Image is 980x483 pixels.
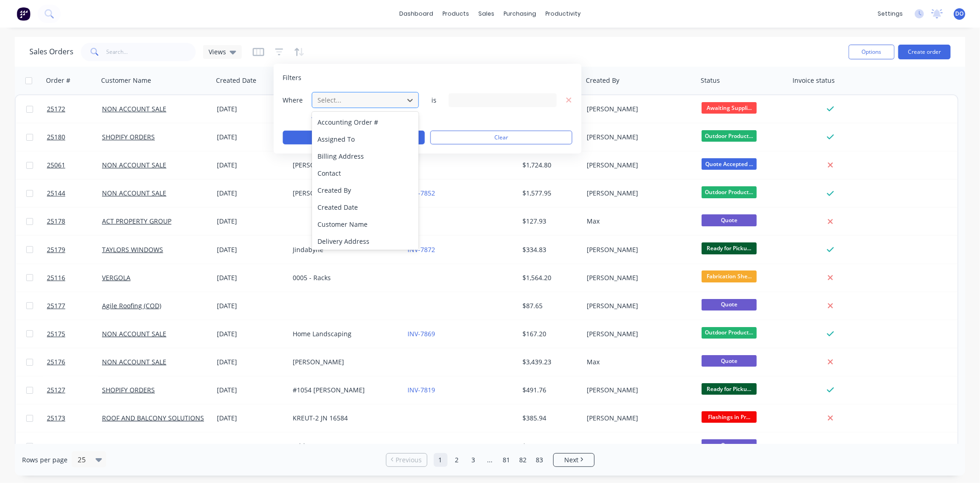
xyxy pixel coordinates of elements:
[522,414,577,423] div: $385.94
[102,329,166,338] a: NON ACCOUNT SALE
[47,376,102,404] a: 25127
[702,383,757,395] span: Ready for Picku...
[522,161,577,170] div: $1,724.80
[102,357,166,366] a: NON ACCOUNT SALE
[408,329,435,338] a: INV-7869
[702,242,757,254] span: Ready for Picku...
[554,455,594,465] a: Next page
[47,179,102,207] a: 25144
[217,385,285,395] div: [DATE]
[102,189,166,197] a: NON ACCOUNT SALE
[425,95,443,104] span: is
[793,76,835,85] div: Invoice status
[217,301,285,310] div: [DATE]
[293,245,395,254] div: Jindabyne
[293,273,395,282] div: 0005 - Racks
[898,45,951,59] button: Create order
[217,442,285,451] div: [DATE]
[312,216,419,233] div: Customer Name
[47,161,65,170] span: 25061
[29,47,74,56] h1: Sales Orders
[217,189,285,198] div: [DATE]
[283,95,311,104] span: Where
[47,442,65,451] span: 25174
[22,455,68,465] span: Rows per page
[702,186,757,198] span: Outdoor Product...
[564,455,578,465] span: Next
[293,442,395,451] div: Table Frames - [PERSON_NAME]-Patching
[522,442,577,451] div: $4,081.00
[522,273,577,282] div: $1,564.20
[47,189,65,198] span: 25144
[293,414,395,423] div: KREUT-2 JN 16584
[702,439,757,451] span: Quote
[587,414,689,423] div: [PERSON_NAME]
[873,7,907,21] div: settings
[500,453,514,467] a: Page 81
[102,301,161,310] a: Agile Roofing (COD)
[522,357,577,367] div: $3,439.23
[386,455,427,465] a: Previous page
[47,385,65,395] span: 25127
[47,414,65,423] span: 25173
[47,123,102,151] a: 25180
[434,453,448,467] a: Page 1 is your current page
[47,357,65,367] span: 25176
[382,453,598,467] ul: Pagination
[587,357,689,367] div: Max
[702,327,757,339] span: Outdoor Product...
[312,114,419,131] div: Accounting Order #
[522,329,577,339] div: $167.20
[283,131,425,144] button: Apply
[541,7,585,21] div: productivity
[47,404,102,432] a: 25173
[438,7,474,21] div: products
[216,76,256,85] div: Created Date
[47,292,102,320] a: 25177
[102,217,171,225] a: ACT PROPERTY GROUP
[102,385,155,394] a: SHOPIFY ORDERS
[217,104,285,114] div: [DATE]
[102,161,166,169] a: NON ACCOUNT SALE
[102,245,163,254] a: TAYLORS WINDOWS
[587,245,689,254] div: [PERSON_NAME]
[101,76,151,85] div: Customer Name
[408,189,435,197] a: INV-7852
[47,95,102,123] a: 25172
[102,414,204,422] a: ROOF AND BALCONY SOLUTIONS
[102,132,155,141] a: SHOPIFY ORDERS
[46,76,70,85] div: Order #
[533,453,547,467] a: Page 83
[450,453,464,467] a: Page 2
[47,151,102,179] a: 25061
[587,329,689,339] div: [PERSON_NAME]
[47,301,65,310] span: 25177
[293,357,395,367] div: [PERSON_NAME]
[516,453,530,467] a: Page 82
[587,132,689,142] div: [PERSON_NAME]
[293,385,395,395] div: #1054 [PERSON_NAME]
[283,73,302,82] span: Filters
[312,148,419,165] div: Billing Address
[587,161,689,170] div: [PERSON_NAME]
[217,357,285,367] div: [DATE]
[293,329,395,339] div: Home Landscaping
[47,236,102,264] a: 25179
[395,7,438,21] a: dashboard
[408,385,435,394] a: INV-7819
[483,453,497,467] a: Jump forward
[522,217,577,226] div: $127.93
[586,76,619,85] div: Created By
[209,47,226,57] span: Views
[431,131,572,144] button: Clear
[312,233,419,250] div: Delivery Address
[217,161,285,170] div: [DATE]
[587,104,689,114] div: [PERSON_NAME]
[522,385,577,395] div: $491.76
[17,7,30,21] img: Factory
[107,43,196,61] input: Search...
[47,132,65,142] span: 25180
[702,102,757,114] span: Awaiting Suppli...
[47,217,65,226] span: 25178
[702,411,757,423] span: Flashings in Pr...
